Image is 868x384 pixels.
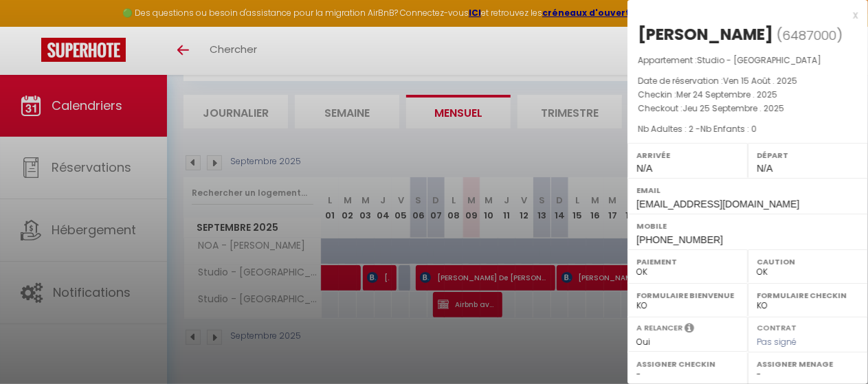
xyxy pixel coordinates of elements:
button: Ouvrir le widget de chat LiveChat [11,5,52,47]
span: Pas signé [757,336,797,348]
label: Paiement [636,255,739,269]
i: Sélectionner OUI si vous souhaiter envoyer les séquences de messages post-checkout [685,322,694,337]
span: Studio - [GEOGRAPHIC_DATA] [697,54,821,66]
p: Checkout : [638,102,858,115]
label: Contrat [757,322,797,331]
label: Assigner Menage [757,357,859,371]
span: ( ) [777,25,843,45]
span: 6487000 [782,27,836,44]
label: Mobile [636,219,859,233]
span: [PHONE_NUMBER] [636,234,723,245]
span: Nb Enfants : 0 [700,123,757,135]
span: N/A [757,163,772,174]
div: [PERSON_NAME] [638,23,773,45]
label: Formulaire Bienvenue [636,289,739,302]
label: Arrivée [636,148,739,162]
span: Jeu 25 Septembre . 2025 [682,102,784,114]
span: Mer 24 Septembre . 2025 [676,89,777,100]
span: [EMAIL_ADDRESS][DOMAIN_NAME] [636,199,799,210]
span: Nb Adultes : 2 - [638,123,757,135]
p: Date de réservation : [638,74,858,88]
label: Assigner Checkin [636,357,739,371]
label: Email [636,183,859,197]
span: Ven 15 Août . 2025 [723,75,797,87]
label: A relancer [636,322,682,334]
p: Appartement : [638,54,858,67]
div: x [627,7,858,23]
label: Caution [757,255,859,269]
label: Formulaire Checkin [757,289,859,302]
label: Départ [757,148,859,162]
span: N/A [636,163,652,174]
p: Checkin : [638,88,858,102]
